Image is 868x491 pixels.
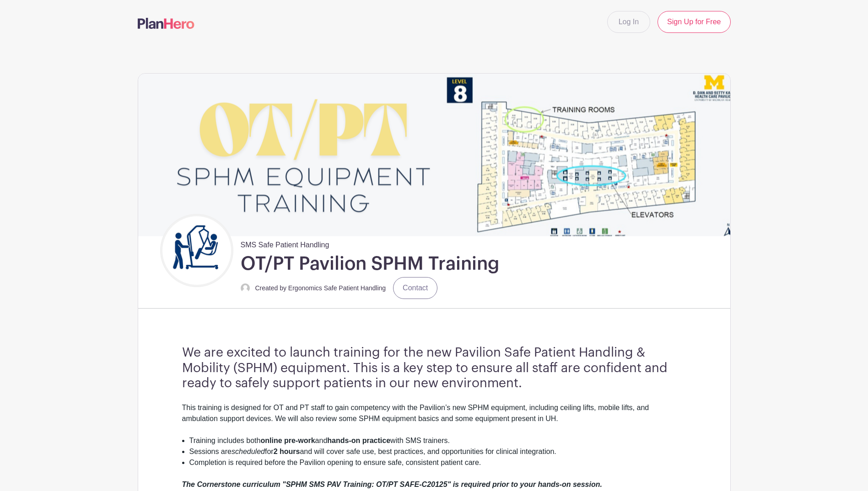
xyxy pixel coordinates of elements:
strong: 2 hours [274,448,300,455]
span: SMS Safe Patient Handling [241,236,329,251]
img: Untitled%20design.png [162,216,231,285]
a: Log In [607,11,650,33]
h1: OT/PT Pavilion SPHM Training [241,252,499,275]
img: event_banner_9671.png [138,74,730,236]
em: scheduled [232,448,265,455]
li: Training includes both and with SMS trainers. [189,435,686,446]
h3: We are excited to launch training for the new Pavilion Safe Patient Handling & Mobility (SPHM) eq... [182,345,686,391]
strong: hands-on practice [327,437,390,444]
li: Sessions are for and will cover safe use, best practices, and opportunities for clinical integrat... [189,446,686,457]
img: logo-507f7623f17ff9eddc593b1ce0a138ce2505c220e1c5a4e2b4648c50719b7d32.svg [138,18,194,29]
strong: online pre-work [260,437,315,444]
em: The Cornerstone curriculum "SPHM SMS PAV Training: OT/PT SAFE-C20125" is required prior to your h... [182,480,602,488]
small: Created by Ergonomics Safe Patient Handling [255,284,386,292]
img: default-ce2991bfa6775e67f084385cd625a349d9dcbb7a52a09fb2fda1e96e2d18dcdb.png [241,283,250,293]
div: This training is designed for OT and PT staff to gain competency with the Pavilion’s new SPHM equ... [182,402,686,435]
a: Sign Up for Free [658,11,730,33]
a: Contact [393,277,437,299]
li: Completion is required before the Pavilion opening to ensure safe, consistent patient care. [189,457,686,468]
